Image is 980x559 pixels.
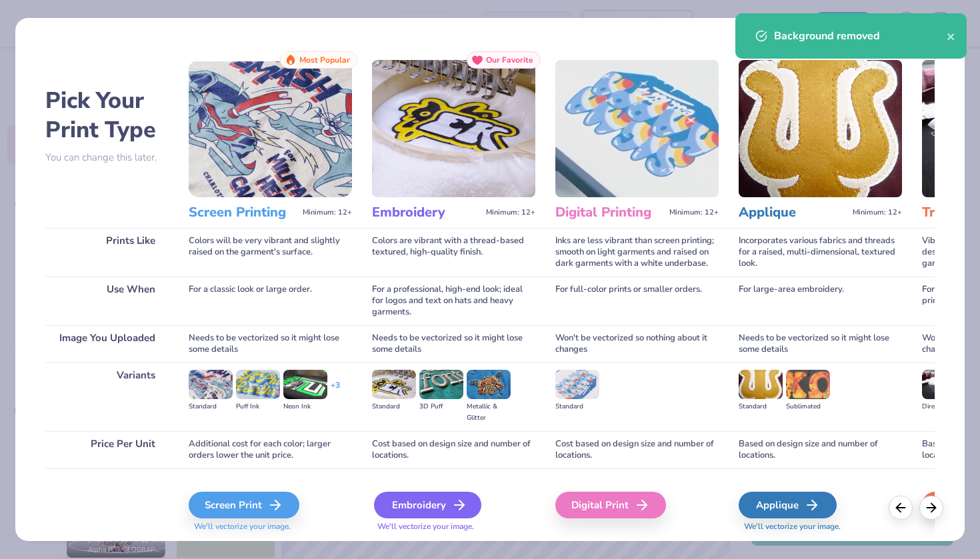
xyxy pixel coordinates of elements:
[372,60,535,197] img: Embroidery
[372,228,535,277] div: Colors are vibrant with a thread-based textured, high-quality finish.
[922,401,966,412] div: Direct-to-film
[853,208,902,217] span: Minimum: 12+
[555,60,719,197] img: Digital Printing
[555,431,719,468] div: Cost based on design size and number of locations.
[555,277,719,325] div: For full-color prints or smaller orders.
[419,370,463,399] img: 3D Puff
[555,325,719,362] div: Won't be vectorized so nothing about it changes
[374,492,481,518] div: Embroidery
[739,492,837,518] div: Applique
[303,208,352,217] span: Minimum: 12+
[189,204,297,221] h3: Screen Printing
[372,401,416,412] div: Standard
[372,325,535,362] div: Needs to be vectorized so it might lose some details
[555,228,719,277] div: Inks are less vibrant than screen printing; smooth on light garments and raised on dark garments ...
[236,401,280,412] div: Puff Ink
[739,228,902,277] div: Incorporates various fabrics and threads for a raised, multi-dimensional, textured look.
[189,431,352,468] div: Additional cost for each color; larger orders lower the unit price.
[947,28,956,44] button: close
[467,401,511,424] div: Metallic & Glitter
[372,521,535,532] span: We'll vectorize your image.
[372,277,535,325] div: For a professional, high-end look; ideal for logos and text on hats and heavy garments.
[739,277,902,325] div: For large-area embroidery.
[739,204,847,221] h3: Applique
[739,325,902,362] div: Needs to be vectorized so it might lose some details
[283,401,327,412] div: Neon Ink
[372,431,535,468] div: Cost based on design size and number of locations.
[555,204,664,221] h3: Digital Printing
[189,325,352,362] div: Needs to be vectorized so it might lose some details
[189,277,352,325] div: For a classic look or large order.
[189,370,233,399] img: Standard
[189,401,233,412] div: Standard
[922,370,966,399] img: Direct-to-film
[331,380,340,402] div: + 3
[467,370,511,399] img: Metallic & Glitter
[555,492,666,518] div: Digital Print
[189,60,352,197] img: Screen Printing
[739,401,783,412] div: Standard
[739,521,902,532] span: We'll vectorize your image.
[189,521,352,532] span: We'll vectorize your image.
[739,60,902,197] img: Applique
[669,208,719,217] span: Minimum: 12+
[486,55,533,65] span: Our Favorite
[283,370,327,399] img: Neon Ink
[555,370,599,399] img: Standard
[299,55,350,65] span: Most Popular
[45,277,169,325] div: Use When
[739,431,902,468] div: Based on design size and number of locations.
[372,204,481,221] h3: Embroidery
[45,152,169,163] p: You can change this later.
[45,86,169,145] h2: Pick Your Print Type
[419,401,463,412] div: 3D Puff
[189,228,352,277] div: Colors will be very vibrant and slightly raised on the garment's surface.
[486,208,535,217] span: Minimum: 12+
[786,401,830,412] div: Sublimated
[45,431,169,468] div: Price Per Unit
[45,325,169,362] div: Image You Uploaded
[45,228,169,277] div: Prints Like
[774,28,947,44] div: Background removed
[45,362,169,431] div: Variants
[786,370,830,399] img: Sublimated
[555,401,599,412] div: Standard
[372,370,416,399] img: Standard
[739,370,783,399] img: Standard
[236,370,280,399] img: Puff Ink
[189,492,299,518] div: Screen Print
